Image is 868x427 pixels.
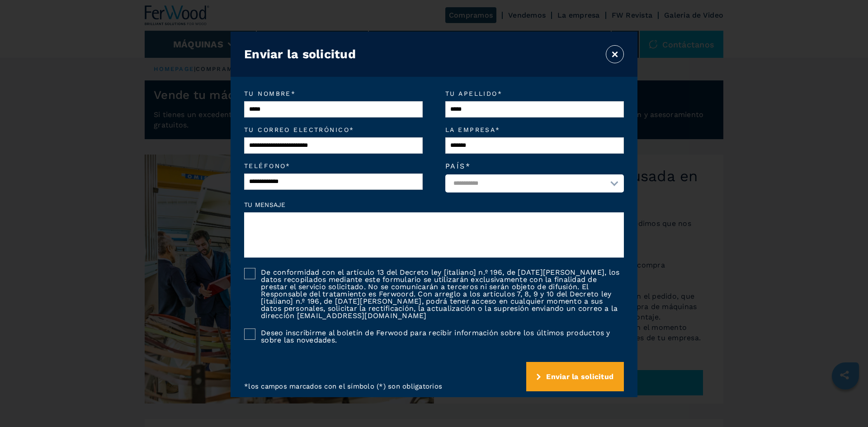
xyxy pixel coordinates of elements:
input: Tu apellido* [445,101,624,117]
h3: Enviar la solicitud [244,47,356,61]
em: Tu correo electrónico [244,127,423,133]
label: País [445,163,624,170]
label: De conformidad con el artículo 13 del Decreto ley [italiano] n.º 196, de [DATE][PERSON_NAME], los... [255,268,624,319]
label: Tu mensaje [244,202,624,208]
button: submit-button [526,362,624,391]
em: Tu nombre [244,90,423,97]
input: Teléfono* [244,174,423,190]
em: Teléfono [244,163,423,169]
span: Enviar la solicitud [546,372,613,381]
input: Tu correo electrónico* [244,137,423,154]
input: La empresa* [445,137,624,154]
em: La empresa [445,127,624,133]
label: Deseo inscribirme al boletín de Ferwood para recibir información sobre los últimos productos y so... [255,328,624,344]
p: * los campos marcados con el símbolo (*) son obligatorios [244,382,442,391]
em: Tu apellido [445,90,624,97]
input: Tu nombre* [244,101,423,117]
button: × [606,45,624,63]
